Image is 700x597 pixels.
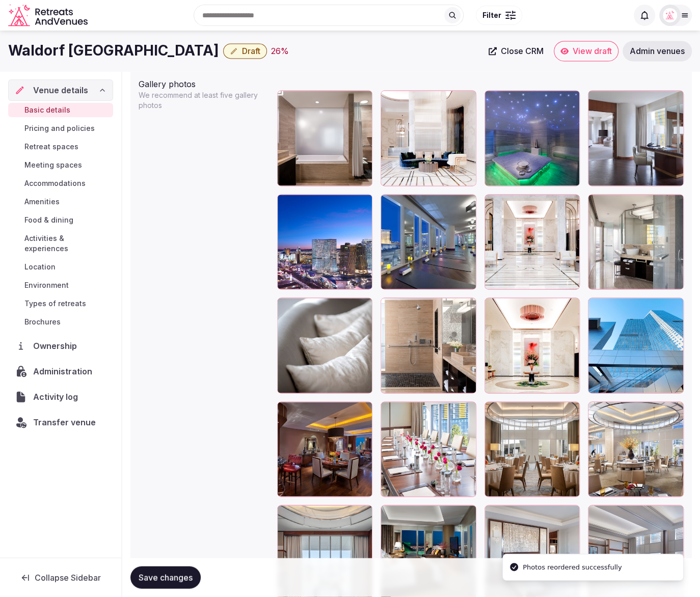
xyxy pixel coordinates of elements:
[8,315,113,329] a: Brochures
[139,74,269,90] div: Gallery photos
[381,194,476,290] div: smxAWeyiEqiGj12prCmRQ_LASWDWA_Yoga.jpg.jpg?h=3267&w=4900
[663,8,677,22] img: miaceralde
[588,297,684,393] div: 6IBDJtbzkCcHfXcsfR3rQ_las-vegas-exterior-views-vertical2.jpg.jpg?h=3307&w=4961
[588,194,684,290] div: 0A7DIUB7D0yBD6X5TR8YBg_LASWD_City_View_King_Series_33_Bath_V1.jpg.jpg?h=5304&w=7952
[623,41,692,61] a: Admin venues
[33,84,88,96] span: Venue details
[484,297,580,393] div: ynteqSXjgEykCKO3R1oCA_image00008.jpg.jpg?h=3225&w=5732
[630,46,685,56] span: Admin venues
[24,280,69,290] span: Environment
[8,121,113,135] a: Pricing and policies
[8,296,113,311] a: Types of retreats
[24,197,60,207] span: Amenities
[277,194,373,290] div: n54flugffEKtn22100Fyyg_LASWD_New%20Exterior%20Image.jpg.jpg?h=3000&w=4724
[24,142,78,152] span: Retreat spaces
[381,401,476,497] div: D2VgO1RxL02P62V8xzZTMw_LASWDWA_Boardroom.jpg.jpg?h=3000&w=5439
[24,105,70,115] span: Basic details
[8,386,113,408] a: Activity log
[33,391,82,403] span: Activity log
[484,194,580,290] div: nx3iMwKom065HWxUGetbg_image00004.jpg.jpg?h=3376&w=6000
[130,566,201,589] button: Save changes
[33,340,81,352] span: Ownership
[8,260,113,274] a: Location
[8,231,113,256] a: Activities & experiences
[573,46,612,56] span: View draft
[271,45,289,57] button: 26%
[139,573,193,583] span: Save changes
[24,178,86,188] span: Accommodations
[8,412,113,433] button: Transfer venue
[24,262,56,272] span: Location
[24,298,86,309] span: Types of retreats
[523,562,622,573] div: Photos reordered successfully
[588,90,684,186] div: SfJ9q6aXUGanJqxmqIag_rm2035_3.jpg.jpg?h=3375&w=4500
[8,4,90,27] a: Visit the homepage
[139,90,269,111] p: We recommend at least five gallery photos
[8,566,113,589] button: Collapse Sidebar
[24,160,82,170] span: Meeting spaces
[33,365,96,377] span: Administration
[381,90,476,186] div: YG0Bl48tzUGRzeoidYN0jA_image00007.jpg.jpg?h=3270&w=5811
[8,213,113,227] a: Food & dining
[8,158,113,172] a: Meeting spaces
[482,10,501,20] span: Filter
[271,45,289,57] div: 26 %
[8,176,113,191] a: Accommodations
[476,6,522,25] button: Filter
[35,573,101,583] span: Collapse Sidebar
[482,41,550,61] a: Close CRM
[588,401,684,497] div: 81rPBXXFdkRE803KyOTcQ_las-vegas-restaurant-mozen.jpg.jpg?h=3307&w=4961
[8,361,113,382] a: Administration
[554,41,618,61] a: View draft
[484,401,580,497] div: OBToNFxFnk6MoKZ2H7eJQ_WALV%20Atrium%20v1_v1_current.jpg.jpg?h=4002&w=6000
[501,46,544,56] span: Close CRM
[8,140,113,154] a: Retreat spaces
[277,90,373,186] div: quSyZ7ZZZUm803X0ZVGQ_LASWD_1015_Strip_View_King_ADA_Bath_V1.jpg.jpg?h=5304&w=7952
[8,335,113,357] a: Ownership
[223,43,267,59] button: Draft
[24,215,73,225] span: Food & dining
[24,317,61,327] span: Brochures
[242,46,260,56] span: Draft
[277,401,373,497] div: lOJx1WB1e0KRcNkNpvK8Sg_LASWDWA_Penthouse%20Panorama%20Corner%20Suite_K1DCU1.jpg.jpg?h=3311&w=4961
[8,4,90,27] svg: Retreats and Venues company logo
[24,233,109,254] span: Activities & experiences
[8,195,113,209] a: Amenities
[8,278,113,292] a: Environment
[484,90,580,186] div: v7f3O7QmY0ytXIism7E0Q_LASWDWA_Spa%20Haman.jpg.jpg?h=3307&w=4961
[8,41,219,61] h1: Waldorf [GEOGRAPHIC_DATA]
[8,103,113,117] a: Basic details
[33,416,96,428] span: Transfer venue
[24,123,95,133] span: Pricing and policies
[381,297,476,393] div: J31AVs3mzUoC1KyEccDoA_LASWD_1010_City_Vw_Acessible_King_Bath_V1.jpg.jpg?h=5304&w=7952
[277,297,373,393] div: p4CgnjDFWEapMe0MS1ulw_det_08.jpg.jpg?h=3000&w=4500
